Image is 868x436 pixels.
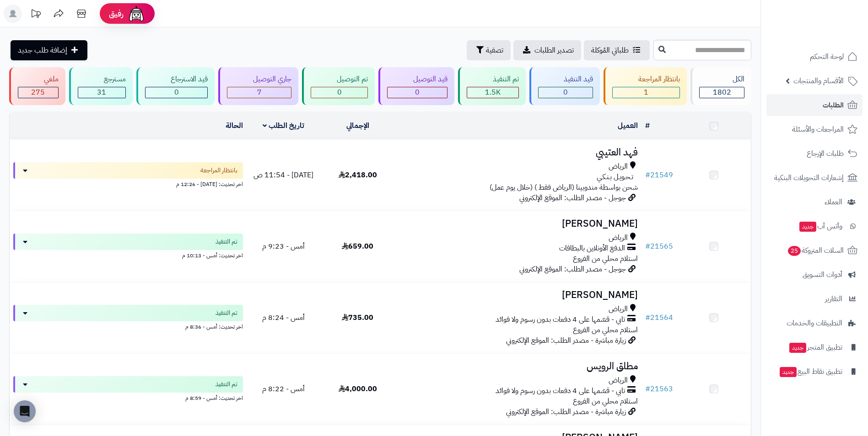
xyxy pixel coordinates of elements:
[618,120,638,131] a: العميل
[766,239,863,261] a: السلات المتروكة25
[645,170,673,181] a: #21549
[766,191,863,213] a: العملاء
[787,317,842,330] span: التطبيقات والخدمات
[490,182,638,193] span: شحن بواسطة مندوبينا (الرياض فقط ) (خلال يوم عمل)
[573,396,638,407] span: استلام محلي من الفروع
[456,67,528,105] a: تم التنفيذ 1.5K
[377,67,456,105] a: قيد التوصيل 0
[109,8,124,19] span: رفيق
[311,74,368,85] div: تم التوصيل
[793,74,844,87] span: الأقسام والمنتجات
[13,179,243,188] div: اخر تحديث: [DATE] - 12:26 م
[699,74,744,85] div: الكل
[780,367,797,377] span: جديد
[539,87,593,98] div: 0
[342,241,373,252] span: 659.00
[766,361,863,383] a: تطبيق نقاط البيعجديد
[584,40,650,60] a: طلباتي المُوكلة
[645,312,673,323] a: #21564
[789,343,806,353] span: جديد
[263,120,304,131] a: تاريخ الطلب
[78,87,125,98] div: 31
[766,215,863,237] a: وآتس آبجديد
[226,120,243,131] a: الحالة
[788,246,801,256] span: 25
[779,365,842,378] span: تطبيق نقاط البيع
[766,118,863,140] a: المراجعات والأسئلة
[573,253,638,264] span: استلام محلي من الفروع
[613,87,679,98] div: 1
[227,74,291,85] div: جاري التوصيل
[774,171,844,184] span: إشعارات التحويلات البنكية
[216,237,237,246] span: تم التنفيذ
[496,314,625,325] span: تابي - قسّمها على 4 دفعات بدون رسوم ولا فوائد
[262,383,305,394] span: أمس - 8:22 م
[18,45,67,56] span: إضافة طلب جديد
[146,87,208,98] div: 0
[339,170,377,181] span: 2,418.00
[262,312,305,323] span: أمس - 8:24 م
[519,192,626,203] span: جوجل - مصدر الطلب: الموقع الإلكتروني
[766,167,863,189] a: إشعارات التحويلات البنكية
[766,312,863,334] a: التطبيقات والخدمات
[563,87,568,98] span: 0
[766,264,863,286] a: أدوات التسويق
[799,222,816,232] span: جديد
[644,87,648,98] span: 1
[257,87,262,98] span: 7
[807,147,844,160] span: طلبات الإرجاع
[689,67,753,105] a: الكل1802
[13,321,243,331] div: اخر تحديث: أمس - 8:36 م
[803,268,842,281] span: أدوات التسويق
[485,87,501,98] span: 1.5K
[612,74,680,85] div: بانتظار المراجعة
[300,67,377,105] a: تم التوصيل 0
[787,244,844,257] span: السلات المتروكة
[766,143,863,165] a: طلبات الإرجاع
[216,67,300,105] a: جاري التوصيل 7
[513,40,581,60] a: تصدير الطلبات
[24,5,47,25] a: تحديثات المنصة
[645,312,650,323] span: #
[645,383,673,394] a: #21563
[97,87,106,98] span: 31
[597,172,633,182] span: تـحـويـل بـنـكـي
[467,74,519,85] div: تم التنفيذ
[127,5,146,23] img: ai-face.png
[174,87,179,98] span: 0
[506,406,626,417] span: زيارة مباشرة - مصدر الطلب: الموقع الإلكتروني
[399,290,638,300] h3: [PERSON_NAME]
[253,170,313,181] span: [DATE] - 11:54 ص
[339,383,377,394] span: 4,000.00
[342,312,373,323] span: 735.00
[645,120,650,131] a: #
[766,46,863,68] a: لوحة التحكم
[399,361,638,372] h3: مطلق الرويس
[262,241,305,252] span: أمس - 9:23 م
[200,166,237,175] span: بانتظار المراجعة
[528,67,602,105] a: قيد التنفيذ 0
[534,45,574,56] span: تصدير الطلبات
[823,99,844,112] span: الطلبات
[13,393,243,402] div: اخر تحديث: أمس - 8:59 م
[609,233,628,243] span: الرياض
[609,375,628,386] span: الرياض
[467,87,518,98] div: 1488
[227,87,291,98] div: 7
[713,87,731,98] span: 1802
[7,67,67,105] a: ملغي 275
[602,67,689,105] a: بانتظار المراجعة 1
[78,74,126,85] div: مسترجع
[519,264,626,275] span: جوجل - مصدر الطلب: الموقع الإلكتروني
[506,335,626,346] span: زيارة مباشرة - مصدر الطلب: الموقع الإلكتروني
[337,87,342,98] span: 0
[18,74,59,85] div: ملغي
[145,74,208,85] div: قيد الاسترجاع
[216,380,237,389] span: تم التنفيذ
[388,87,447,98] div: 0
[645,241,650,252] span: #
[399,147,638,158] h3: فهد العتيبي
[67,67,135,105] a: مسترجع 31
[798,220,842,233] span: وآتس آب
[766,94,863,116] a: الطلبات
